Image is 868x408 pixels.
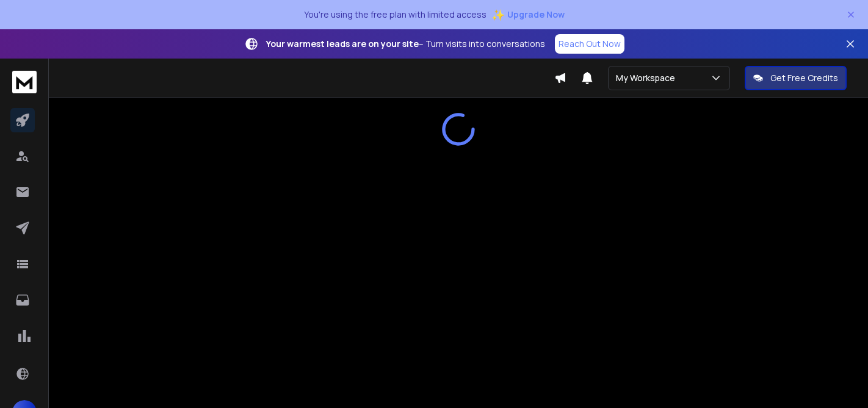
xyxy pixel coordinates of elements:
p: Get Free Credits [770,72,838,84]
span: ✨ [491,6,505,23]
span: Upgrade Now [507,9,565,21]
img: logo [12,71,37,93]
p: My Workspace [616,72,680,84]
p: Reach Out Now [559,38,621,50]
button: ✨Upgrade Now [491,2,565,27]
p: – Turn visits into conversations [266,38,545,50]
a: Reach Out Now [555,34,624,54]
button: Get Free Credits [745,66,847,90]
p: You're using the free plan with limited access [304,9,486,21]
strong: Your warmest leads are on your site [266,38,419,49]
